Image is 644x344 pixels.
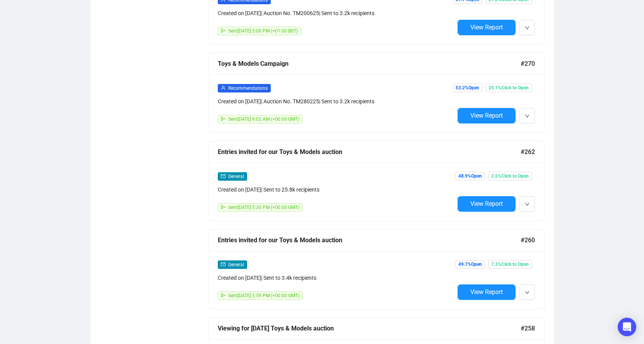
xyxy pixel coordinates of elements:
[218,97,454,106] div: Created on [DATE] | Auction No. TM280225 | Sent to 3.2k recipients
[221,86,225,90] span: user
[228,86,268,91] span: Recommendations
[221,262,225,267] span: mail
[208,53,545,133] a: Toys & Models Campaign#270userRecommendationsCreated on [DATE]| Auction No. TM280225| Sent to 3.2...
[525,202,530,207] span: down
[228,28,298,34] span: Sent [DATE] 5:00 PM (+01:00 BST)
[458,196,516,212] button: View Report
[221,28,225,33] span: send
[458,284,516,300] button: View Report
[218,59,521,68] div: Toys & Models Campaign
[455,172,485,180] span: 48.9% Open
[218,9,454,17] div: Created on [DATE] | Auction No. TM200625 | Sent to 3.2k recipients
[228,205,299,210] span: Sent [DATE] 5:30 PM (+00:00 GMT)
[521,59,535,68] span: #270
[470,24,503,31] span: View Report
[218,235,521,245] div: Entries invited for our Toys & Models auction
[221,116,225,121] span: send
[218,147,521,157] div: Entries invited for our Toys & Models auction
[521,323,535,333] span: #258
[525,290,530,295] span: down
[488,260,532,269] span: 7.3% Click to Open
[221,205,225,209] span: send
[470,200,503,207] span: View Report
[470,288,503,296] span: View Report
[221,174,225,178] span: mail
[218,323,521,333] div: Viewing for [DATE] Toys & Models auction
[208,229,545,310] a: Entries invited for our Toys & Models auction#260mailGeneralCreated on [DATE]| Sent to 3.4k recip...
[521,235,535,245] span: #260
[228,293,299,298] span: Sent [DATE] 5:59 PM (+00:00 GMT)
[458,20,516,35] button: View Report
[228,262,244,267] span: General
[525,26,530,30] span: down
[221,293,225,298] span: send
[470,112,503,119] span: View Report
[208,141,545,221] a: Entries invited for our Toys & Models auction#262mailGeneralCreated on [DATE]| Sent to 25.8k reci...
[485,84,532,92] span: 25.1% Click to Open
[453,84,482,92] span: 53.2% Open
[521,147,535,157] span: #262
[228,116,299,122] span: Sent [DATE] 9:02 AM (+00:00 GMT)
[228,174,244,179] span: General
[218,185,454,194] div: Created on [DATE] | Sent to 25.8k recipients
[525,114,530,118] span: down
[218,274,454,282] div: Created on [DATE] | Sent to 3.4k recipients
[458,108,516,123] button: View Report
[455,260,485,269] span: 49.7% Open
[618,318,636,336] div: Open Intercom Messenger
[488,172,532,180] span: 2.5% Click to Open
